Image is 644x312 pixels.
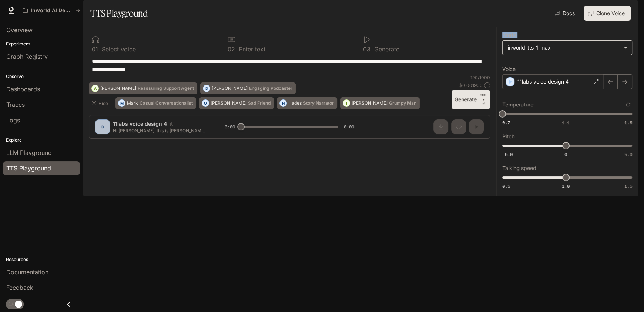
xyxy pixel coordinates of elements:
[248,101,271,105] p: Sad Friend
[211,101,246,105] p: [PERSON_NAME]
[624,119,632,126] span: 1.5
[277,97,337,109] button: HHadesStory Narrator
[584,6,631,21] button: Clone Voice
[562,119,570,126] span: 1.1
[140,101,193,105] p: Casual Conversationalist
[624,183,632,189] span: 1.5
[459,82,483,88] p: $ 0.001900
[372,46,399,52] p: Generate
[564,151,567,157] span: 0
[624,151,632,157] span: 5.0
[480,93,487,106] p: ⏎
[19,3,84,18] button: All workspaces
[90,6,148,21] h1: TTS Playground
[92,46,100,52] p: 0 1 .
[452,90,490,109] button: GenerateCTRL +⏎
[115,97,196,109] button: MMarkCasual Conversationalist
[228,46,237,52] p: 0 2 .
[237,46,265,52] p: Enter text
[203,82,210,94] div: D
[127,101,138,105] p: Mark
[508,44,620,51] div: inworld-tts-1-max
[562,183,570,189] span: 1.0
[31,7,72,14] p: Inworld AI Demos
[502,183,510,189] span: 0.5
[212,86,248,91] p: [PERSON_NAME]
[200,82,296,94] button: D[PERSON_NAME]Engaging Podcaster
[100,46,136,52] p: Select voice
[363,46,372,52] p: 0 3 .
[92,82,98,94] div: A
[503,41,632,55] div: inworld-tts-1-max
[249,86,292,91] p: Engaging Podcaster
[502,151,513,157] span: -5.0
[100,86,136,91] p: [PERSON_NAME]
[502,102,533,107] p: Temperature
[288,101,302,105] p: Hades
[352,101,388,105] p: [PERSON_NAME]
[303,101,334,105] p: Story Narrator
[389,101,416,105] p: Grumpy Man
[502,33,517,38] p: Model
[517,78,569,85] p: 11labs voice design 4
[502,166,536,171] p: Talking speed
[89,82,197,94] button: A[PERSON_NAME]Reassuring Support Agent
[624,101,632,109] button: Reset to default
[138,86,194,91] p: Reassuring Support Agent
[480,93,487,102] p: CTRL +
[89,97,113,109] button: Hide
[340,97,420,109] button: T[PERSON_NAME]Grumpy Man
[502,67,516,72] p: Voice
[118,97,125,109] div: M
[470,74,490,81] p: 190 / 1000
[502,119,510,126] span: 0.7
[502,134,514,139] p: Pitch
[280,97,286,109] div: H
[553,6,578,21] a: Docs
[202,97,209,109] div: O
[199,97,274,109] button: O[PERSON_NAME]Sad Friend
[343,97,350,109] div: T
